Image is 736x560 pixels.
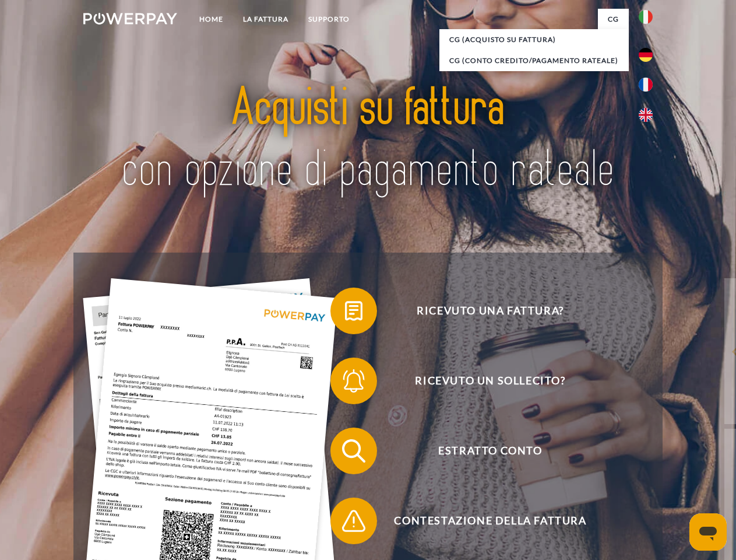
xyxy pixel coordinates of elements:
[439,50,629,71] a: CG (Conto Credito/Pagamento rateale)
[639,78,653,92] img: fr
[330,428,633,474] button: Estratto conto
[339,296,368,325] img: qb_bill.svg
[330,288,633,334] button: Ricevuto una fattura?
[339,506,368,535] img: qb_warning.svg
[439,29,629,50] a: CG (Acquisto su fattura)
[330,498,633,544] button: Contestazione della fattura
[298,9,360,30] a: Supporto
[189,9,233,30] a: Home
[83,13,177,24] img: logo-powerpay-white.svg
[639,108,653,122] img: en
[339,436,368,466] img: qb_search.svg
[347,498,633,544] span: Contestazione della fattura
[339,366,368,395] img: qb_bell.svg
[330,358,633,404] button: Ricevuto un sollecito?
[233,9,298,30] a: LA FATTURA
[639,48,653,62] img: de
[111,56,625,223] img: title-powerpay_it.svg
[689,513,727,551] iframe: Pulsante per aprire la finestra di messaggistica
[639,10,653,24] img: it
[347,358,633,404] span: Ricevuto un sollecito?
[347,288,633,334] span: Ricevuto una fattura?
[598,9,629,30] a: CG
[347,428,633,474] span: Estratto conto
